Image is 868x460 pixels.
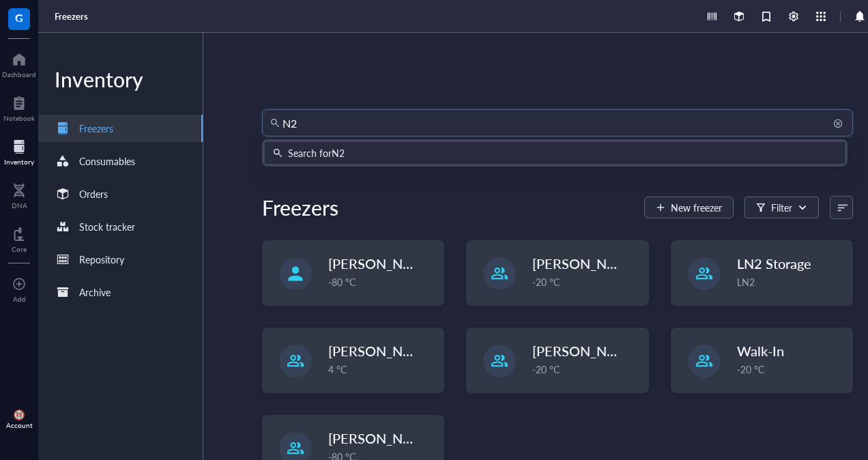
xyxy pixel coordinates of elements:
a: Notebook [3,92,35,122]
div: Add [13,295,26,303]
a: Archive [38,278,203,306]
div: -80 °C [328,274,435,289]
img: 5d3a41d7-b5b4-42d2-8097-bb9912150ea2.jpeg [14,409,25,420]
a: Repository [38,246,203,273]
div: -20 °C [737,362,844,377]
span: [PERSON_NAME] [328,254,437,273]
div: Freezers [79,121,113,136]
button: New freezer [644,197,734,218]
a: Inventory [4,136,34,166]
div: Account [6,421,33,429]
div: Repository [79,252,124,267]
a: Core [12,223,27,253]
a: Consumables [38,147,203,175]
div: Inventory [4,158,34,166]
div: Consumables [79,154,135,169]
div: Orders [79,186,108,201]
div: -20 °C [532,362,639,377]
span: [PERSON_NAME] [328,341,437,360]
div: LN2 [737,274,844,289]
div: Core [12,245,27,253]
div: -20 °C [532,274,639,289]
a: Stock tracker [38,213,203,240]
a: Freezers [55,10,91,23]
a: Freezers [38,115,203,142]
span: LN2 Storage [737,254,811,273]
div: Stock tracker [79,219,135,234]
div: Notebook [3,114,35,122]
div: Dashboard [2,70,36,78]
div: DNA [12,201,27,210]
div: Inventory [38,66,203,93]
div: 4 °C [328,362,435,377]
span: New freezer [671,202,722,213]
span: Walk-In [737,341,784,360]
a: DNA [12,179,27,210]
span: [PERSON_NAME] [532,254,641,273]
a: Dashboard [2,48,36,78]
div: Search for N2 [288,145,345,160]
div: Filter [771,200,792,215]
div: Freezers [262,194,338,221]
span: G [15,9,23,26]
span: [PERSON_NAME] [532,341,641,360]
div: Archive [79,285,111,300]
a: Orders [38,180,203,207]
span: [PERSON_NAME] [328,429,437,448]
